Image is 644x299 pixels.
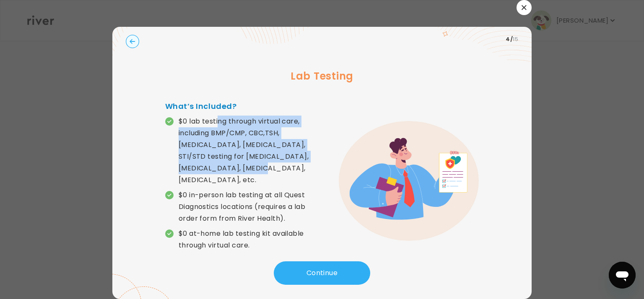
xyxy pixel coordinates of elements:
p: $0 in-person lab testing at all Quest Diagnostics locations (requires a lab order form from River... [179,189,322,224]
p: $0 at-home lab testing kit available through virtual care. [179,228,322,251]
p: $0 lab testing through virtual care, including BMP/CMP, CBC,TSH, [MEDICAL_DATA], [MEDICAL_DATA], ... [179,116,322,186]
img: error graphic [339,121,479,241]
iframe: Button to launch messaging window [609,262,636,289]
button: Continue [274,261,370,285]
h3: Lab Testing [126,69,518,84]
h4: What’s Included? [165,101,322,112]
